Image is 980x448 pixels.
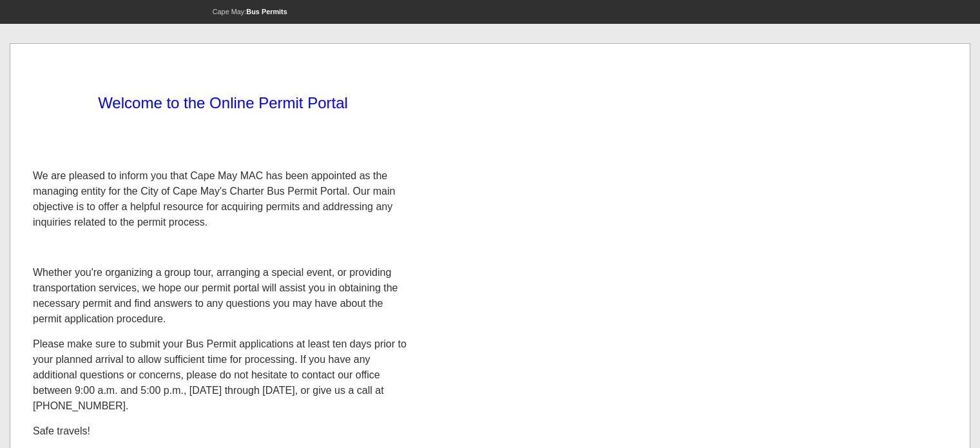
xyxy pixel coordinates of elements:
[33,170,395,228] span: We are pleased to inform you that Cape May MAC has been appointed as the managing entity for the ...
[246,8,287,15] strong: Bus Permits
[33,267,398,324] span: Whether you're organizing a group tour, arranging a special event, or providing transportation se...
[10,8,490,16] p: Cape May:
[98,94,348,112] span: Welcome to the Online Permit Portal
[33,338,407,411] span: Please make sure to submit your Bus Permit applications at least ten days prior to your planned a...
[33,425,90,436] span: Safe travels!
